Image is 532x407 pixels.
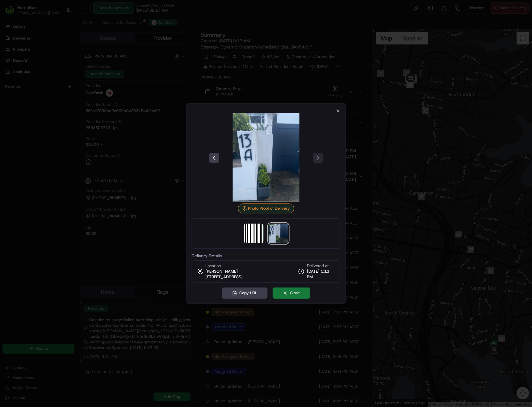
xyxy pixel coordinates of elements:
span: [DATE] 5:13 PM [307,269,335,280]
span: [STREET_ADDRESS] [205,274,243,280]
div: Photo Proof of Delivery [238,203,294,213]
button: Copy URL [222,287,267,299]
label: Delivery Details [191,254,341,258]
span: [PERSON_NAME] [205,269,238,274]
span: Delivered at [307,263,335,269]
img: photo_proof_of_delivery image [221,113,310,202]
button: Close [272,287,310,299]
span: Location [205,263,221,269]
img: photo_proof_of_delivery image [268,224,288,243]
img: barcode_scan_on_pickup image [244,224,263,243]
